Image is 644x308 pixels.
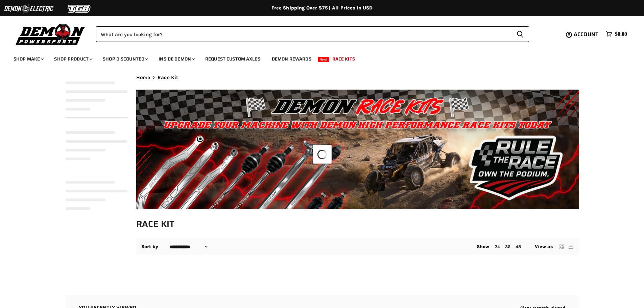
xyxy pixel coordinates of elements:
[602,29,630,39] a: $0.00
[14,22,88,46] img: Demon Powersports
[615,31,627,38] span: $0.00
[3,2,54,15] img: Demon Electric Logo 2
[477,244,490,250] span: Show
[52,5,593,11] div: Free Shipping Over $75 | All Prices In USD
[327,52,360,66] a: Race Kits
[8,52,48,66] a: Shop Make
[141,244,159,250] label: Sort by
[571,31,602,38] a: Account
[574,30,598,39] span: Account
[495,244,500,249] a: 24
[136,75,150,80] a: Home
[136,218,579,230] h1: Race Kit
[49,52,96,66] a: Shop Product
[516,244,521,249] a: 48
[511,26,529,42] button: Search
[200,52,265,66] a: Request Custom Axles
[153,52,199,66] a: Inside Demon
[136,75,579,80] nav: Breadcrumbs
[558,243,565,250] button: grid view
[158,75,178,80] span: Race Kit
[98,52,152,66] a: Shop Discounted
[318,57,329,62] span: New!
[535,244,553,250] span: View as
[54,2,105,15] img: TGB Logo 2
[505,244,510,249] a: 36
[96,26,529,42] form: Product
[567,243,574,250] button: list view
[8,49,625,66] ul: Main menu
[96,26,511,42] input: Search
[267,52,316,66] a: Demon Rewards
[136,238,579,255] nav: Collection utilities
